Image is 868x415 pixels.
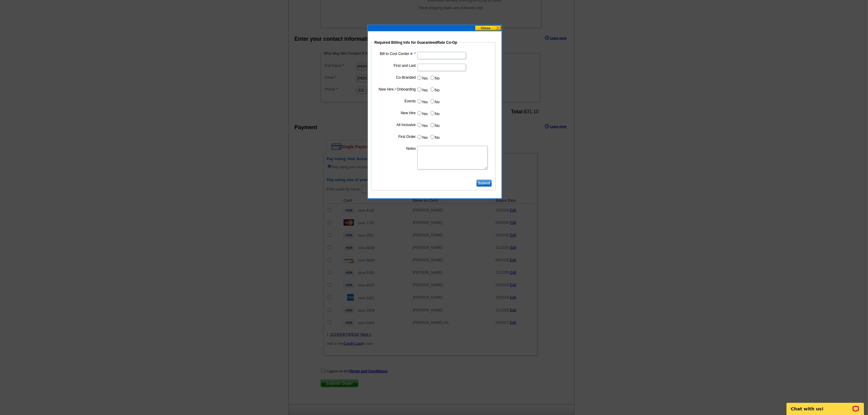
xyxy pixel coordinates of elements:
label: Co-Branded [376,75,416,80]
label: Yes [417,110,428,117]
input: Yes [417,135,421,139]
label: No [430,98,440,105]
input: No [431,111,434,115]
label: No [430,74,440,81]
label: Bill to Cost Center #: [376,51,416,57]
input: No [431,123,434,127]
input: No [431,99,434,103]
label: New Hire [376,110,416,116]
input: Yes [417,99,421,103]
label: First Order [376,134,416,139]
label: No [430,110,440,117]
input: Yes [417,123,421,127]
label: Yes [417,86,428,93]
label: Events [376,98,416,104]
label: Notes [376,146,416,151]
input: No [431,76,434,80]
input: Yes [417,87,421,91]
label: First and Last [376,63,416,68]
iframe: LiveChat chat widget [783,396,868,415]
input: Yes [417,76,421,80]
label: New Hire / Onboarding [376,87,416,92]
label: Yes [417,122,428,129]
legend: Required Billing Info for GuaranteedRate Co-Op [374,40,458,45]
label: Yes [417,133,428,140]
input: Submit [476,180,492,187]
input: No [431,135,434,139]
label: No [430,86,440,93]
label: Yes [417,98,428,105]
input: Yes [417,111,421,115]
label: All Inclusive [376,122,416,128]
label: No [430,122,440,129]
label: No [430,133,440,140]
input: No [431,87,434,91]
label: Yes [417,74,428,81]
